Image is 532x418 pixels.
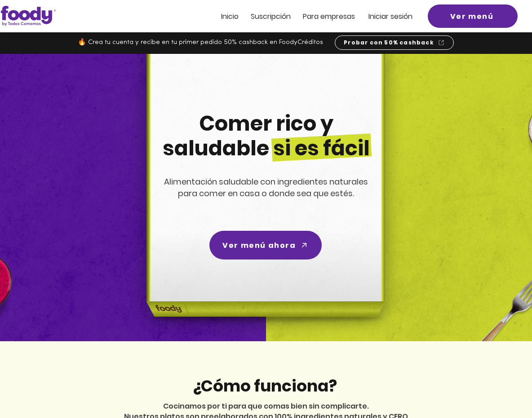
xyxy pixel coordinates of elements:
[251,13,291,20] a: Suscripción
[311,11,355,22] span: ra empresas
[344,39,434,47] span: Probar con 50% cashback
[335,35,454,50] a: Probar con 50% cashback
[209,231,322,260] a: Ver menú ahora
[1,6,56,26] img: Logo_Foody V2.0.0 (3).png
[480,366,523,409] iframe: Messagebird Livechat Widget
[222,240,296,251] span: Ver menú ahora
[221,13,239,20] a: Inicio
[192,374,337,397] span: ¿Cómo funciona?
[163,109,370,163] span: Comer rico y saludable si es fácil
[428,4,518,28] a: Ver menú
[221,11,239,22] span: Inicio
[368,13,412,20] a: Iniciar sesión
[303,13,355,20] a: Para empresas
[303,11,311,22] span: Pa
[450,11,494,22] span: Ver menú
[368,11,412,22] span: Iniciar sesión
[251,11,291,22] span: Suscripción
[164,176,368,199] span: Alimentación saludable con ingredientes naturales para comer en casa o donde sea que estés.
[121,54,407,341] img: headline-center-compress.png
[163,401,369,411] span: Cocinamos por ti para que comas bien sin complicarte.
[78,39,323,46] span: 🔥 Crea tu cuenta y recibe en tu primer pedido 50% cashback en FoodyCréditos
